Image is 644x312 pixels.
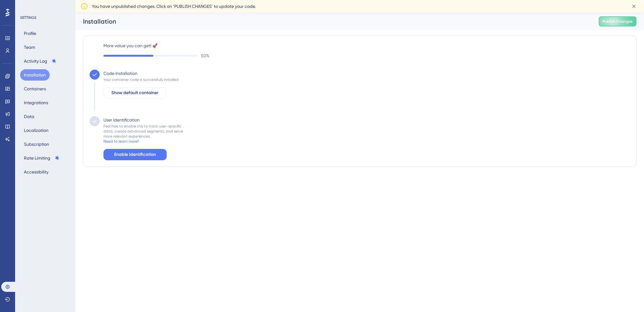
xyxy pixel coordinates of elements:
[103,70,137,77] div: Code Installation
[103,42,630,49] label: More value you can get! 🚀
[20,166,52,178] button: Accessibility
[201,52,209,60] span: 50 %
[20,111,38,122] button: Data
[103,124,183,139] div: Feel free to enable this to track user-specific data, create advanced segments, and serve more re...
[103,149,167,160] button: Enable Identification
[20,152,64,164] button: Rate Limiting
[111,89,158,97] span: Show default container
[20,97,52,108] button: Integrations
[20,69,50,81] button: Installation
[103,139,139,144] div: Need to learn more?
[83,17,583,26] div: Installation
[103,116,140,124] div: User Identification
[20,28,40,39] button: Profile
[602,19,633,24] span: Publish Changes
[92,3,256,10] span: You have unpublished changes. Click on ‘PUBLISH CHANGES’ to update your code.
[20,83,50,94] button: Containers
[20,139,53,150] button: Subscription
[103,87,166,99] button: Show default container
[599,16,636,26] button: Publish Changes
[114,151,156,158] span: Enable Identification
[20,55,60,67] button: Activity Log
[103,77,179,82] div: Your container code is successfully installed
[20,125,52,136] button: Localization
[20,42,39,53] button: Team
[20,15,71,20] div: SETTINGS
